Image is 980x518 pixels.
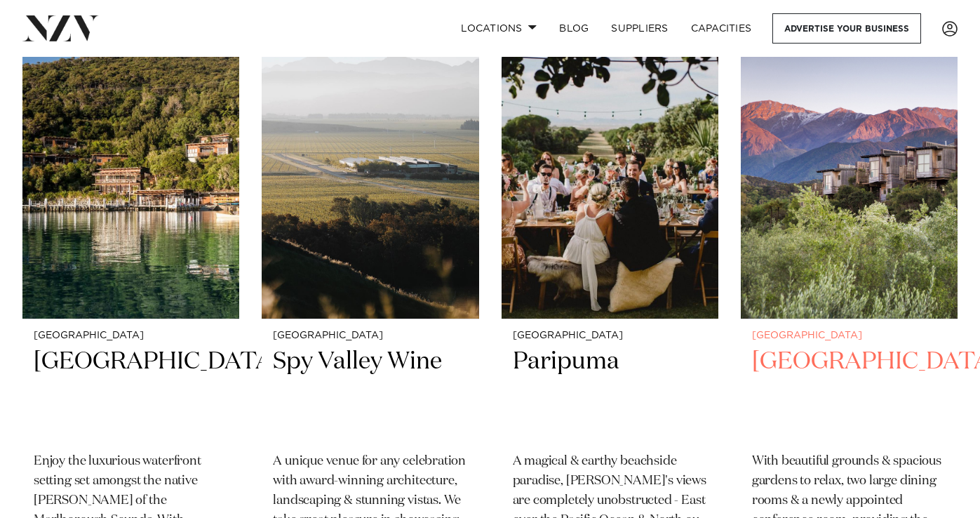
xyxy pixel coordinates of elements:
[273,346,467,441] h2: Spy Valley Wine
[513,331,707,341] small: [GEOGRAPHIC_DATA]
[34,346,228,441] h2: [GEOGRAPHIC_DATA]
[548,13,600,44] a: BLOG
[680,13,763,44] a: Capacities
[772,13,921,44] a: Advertise your business
[752,331,946,341] small: [GEOGRAPHIC_DATA]
[450,13,548,44] a: Locations
[22,15,99,41] img: nzv-logo.png
[34,331,228,341] small: [GEOGRAPHIC_DATA]
[752,346,946,441] h2: [GEOGRAPHIC_DATA]
[273,331,467,341] small: [GEOGRAPHIC_DATA]
[600,13,679,44] a: SUPPLIERS
[513,346,707,441] h2: Paripuma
